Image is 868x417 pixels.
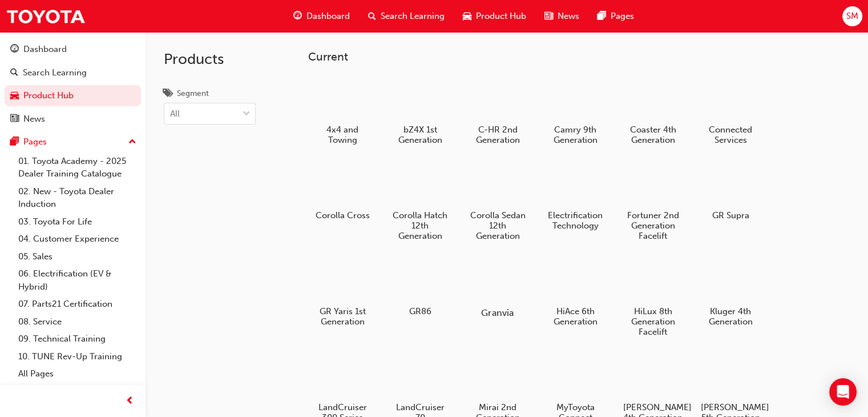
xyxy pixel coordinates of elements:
h2: Products [164,50,256,69]
span: search-icon [10,68,18,78]
span: down-icon [243,107,251,122]
span: Product Hub [476,10,526,23]
a: GR Supra [696,158,765,224]
div: News [23,113,45,126]
h3: Current [308,50,850,63]
h5: Granvia [466,307,530,318]
span: prev-icon [126,394,134,408]
h5: HiAce 6th Generation [546,306,605,327]
h5: bZ4X 1st Generation [390,125,450,145]
a: Fortuner 2nd Generation Facelift [619,158,687,245]
img: Trak [6,3,86,29]
a: Dashboard [5,39,141,60]
h5: C-HR 2nd Generation [468,125,528,145]
a: 03. Toyota For Life [14,213,141,231]
a: C-HR 2nd Generation [463,73,532,149]
a: News [5,109,141,130]
a: HiLux 8th Generation Facelift [619,254,687,341]
h5: Electrification Technology [546,210,605,231]
a: GR Yaris 1st Generation [308,254,377,331]
span: Pages [611,10,634,23]
a: Corolla Sedan 12th Generation [463,158,532,245]
span: up-icon [128,135,136,150]
h5: Connected Services [701,125,761,145]
span: pages-icon [597,9,606,23]
a: 06. Electrification (EV & Hybrid) [14,265,141,295]
span: news-icon [544,9,553,23]
div: All [170,107,180,121]
button: Pages [5,131,141,153]
h5: GR Yaris 1st Generation [313,306,373,327]
h5: GR86 [390,306,450,316]
span: SM [846,10,858,23]
a: pages-iconPages [588,5,643,28]
span: Dashboard [306,10,350,23]
h5: Fortuner 2nd Generation Facelift [623,210,683,241]
a: 05. Sales [14,248,141,266]
a: Electrification Technology [541,158,609,235]
h5: Kluger 4th Generation [701,306,761,327]
span: guage-icon [293,9,302,23]
a: All Pages [14,365,141,383]
a: Coaster 4th Generation [619,73,687,149]
span: car-icon [10,91,19,101]
a: Search Learning [5,62,141,83]
a: Product Hub [5,85,141,106]
a: search-iconSearch Learning [359,5,454,28]
h5: Camry 9th Generation [546,125,605,145]
span: tags-icon [164,89,172,99]
div: Search Learning [23,66,87,79]
a: Corolla Hatch 12th Generation [386,158,454,245]
a: guage-iconDashboard [284,5,359,28]
a: Corolla Cross [308,158,377,224]
a: Granvia [463,254,532,320]
a: Connected Services [696,73,765,149]
a: news-iconNews [535,5,588,28]
a: 02. New - Toyota Dealer Induction [14,183,141,213]
a: HiAce 6th Generation [541,254,609,331]
a: car-iconProduct Hub [454,5,535,28]
button: DashboardSearch LearningProduct HubNews [5,37,141,131]
span: search-icon [368,9,376,23]
h5: Corolla Sedan 12th Generation [468,210,528,241]
a: 04. Customer Experience [14,230,141,248]
h5: 4x4 and Towing [313,125,373,145]
div: Open Intercom Messenger [829,378,857,406]
a: 10. TUNE Rev-Up Training [14,348,141,366]
a: Camry 9th Generation [541,73,609,149]
a: Kluger 4th Generation [696,254,765,331]
span: news-icon [10,114,19,125]
a: 08. Service [14,313,141,331]
a: bZ4X 1st Generation [386,73,454,149]
span: pages-icon [10,137,19,147]
div: Segment [177,88,209,99]
a: 09. Technical Training [14,330,141,348]
div: Dashboard [23,43,67,56]
a: 07. Parts21 Certification [14,295,141,313]
span: guage-icon [10,45,19,55]
a: GR86 [386,254,454,320]
a: 4x4 and Towing [308,73,377,149]
button: SM [842,6,862,26]
h5: Coaster 4th Generation [623,125,683,145]
div: Pages [23,135,47,149]
span: News [558,10,579,23]
h5: HiLux 8th Generation Facelift [623,306,683,337]
a: 01. Toyota Academy - 2025 Dealer Training Catalogue [14,153,141,183]
h5: Corolla Hatch 12th Generation [390,210,450,241]
h5: GR Supra [701,210,761,220]
h5: Corolla Cross [313,210,373,220]
span: car-icon [463,9,471,23]
span: Search Learning [381,10,445,23]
